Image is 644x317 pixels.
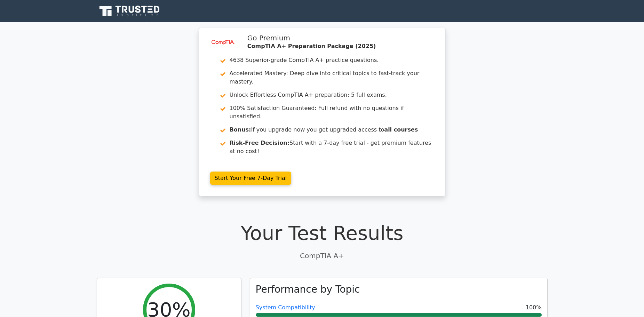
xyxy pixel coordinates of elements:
[526,303,542,312] span: 100%
[97,221,548,245] h1: Your Test Results
[97,251,548,261] p: CompTIA A+
[210,172,292,185] a: Start Your Free 7-Day Trial
[256,284,360,295] h3: Performance by Topic
[256,304,315,311] a: System Compatibility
